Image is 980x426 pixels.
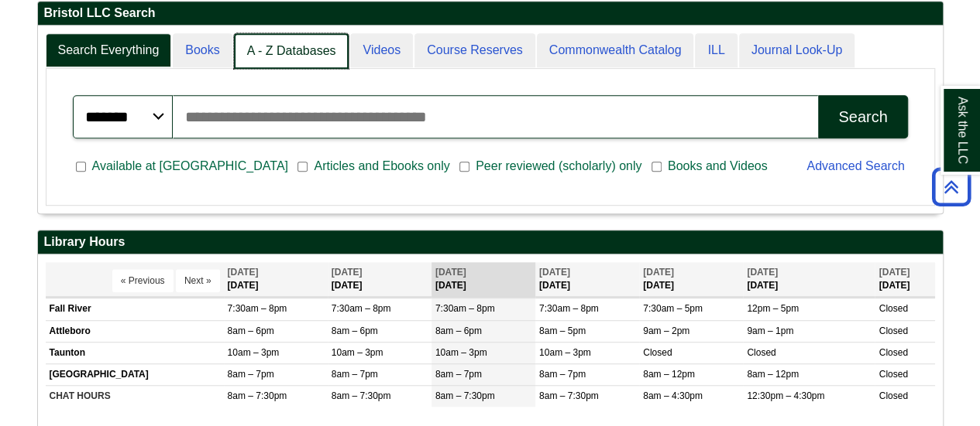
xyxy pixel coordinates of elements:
span: 8am – 7:30pm [435,390,495,401]
span: 8am – 6pm [228,325,274,336]
span: Closed [879,369,907,380]
span: 9am – 1pm [747,325,793,336]
a: Videos [350,33,413,68]
span: [DATE] [435,267,466,278]
a: ILL [695,33,737,68]
span: 7:30am – 8pm [332,303,391,314]
a: Advanced Search [806,159,904,172]
span: 12pm – 5pm [747,303,799,314]
input: Books and Videos [652,160,662,174]
span: [DATE] [228,267,259,278]
span: 10am – 3pm [228,347,280,358]
span: [DATE] [332,267,363,278]
span: 8am – 6pm [435,325,482,336]
span: 7:30am – 8pm [539,303,599,314]
span: 10am – 3pm [332,347,383,358]
span: Closed [643,347,672,358]
span: 8am – 7pm [539,369,586,380]
a: Journal Look-Up [739,33,854,68]
span: Closed [879,325,907,336]
span: Available at [GEOGRAPHIC_DATA] [86,157,294,176]
th: [DATE] [224,262,328,297]
span: Closed [879,303,907,314]
a: Back to Top [927,176,976,197]
th: [DATE] [875,262,934,297]
td: CHAT HOURS [46,385,224,407]
span: 10am – 3pm [435,347,487,358]
span: 9am – 2pm [643,325,689,336]
span: 8am – 7:30pm [228,390,287,401]
span: 8am – 6pm [332,325,378,336]
th: [DATE] [535,262,639,297]
span: 7:30am – 5pm [643,303,703,314]
th: [DATE] [743,262,875,297]
span: [DATE] [747,267,778,278]
span: 8am – 7:30pm [332,390,391,401]
input: Available at [GEOGRAPHIC_DATA] [76,160,86,174]
span: Closed [879,390,907,401]
td: Taunton [46,342,224,363]
span: [DATE] [539,267,570,278]
button: Search [818,95,907,138]
button: « Previous [112,269,174,292]
span: Books and Videos [662,157,774,176]
th: [DATE] [639,262,743,297]
span: [DATE] [879,267,910,278]
span: 8am – 7:30pm [539,390,599,401]
td: Attleboro [46,320,224,342]
span: 8am – 7pm [228,369,274,380]
span: 8am – 7pm [435,369,482,380]
a: Course Reserves [414,33,535,68]
a: Search Everything [46,33,172,68]
a: Commonwealth Catalog [537,33,694,68]
span: Peer reviewed (scholarly) only [469,157,648,176]
span: 7:30am – 8pm [228,303,287,314]
button: Next » [176,269,220,292]
span: 10am – 3pm [539,347,591,358]
span: 8am – 12pm [747,369,799,380]
span: 12:30pm – 4:30pm [747,390,824,401]
a: A - Z Databases [234,33,349,70]
span: 7:30am – 8pm [435,303,495,314]
span: Articles and Ebooks only [308,157,456,176]
div: Search [838,108,887,126]
span: 8am – 5pm [539,325,586,336]
a: Books [173,33,232,68]
span: Closed [747,347,775,358]
td: [GEOGRAPHIC_DATA] [46,363,224,385]
td: Fall River [46,298,224,320]
h2: Library Hours [38,230,943,254]
span: 8am – 7pm [332,369,378,380]
span: Closed [879,347,907,358]
h2: Bristol LLC Search [38,2,943,26]
th: [DATE] [328,262,432,297]
input: Peer reviewed (scholarly) only [459,160,469,174]
span: [DATE] [643,267,674,278]
span: 8am – 12pm [643,369,695,380]
th: [DATE] [432,262,535,297]
span: 8am – 4:30pm [643,390,703,401]
input: Articles and Ebooks only [297,160,308,174]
